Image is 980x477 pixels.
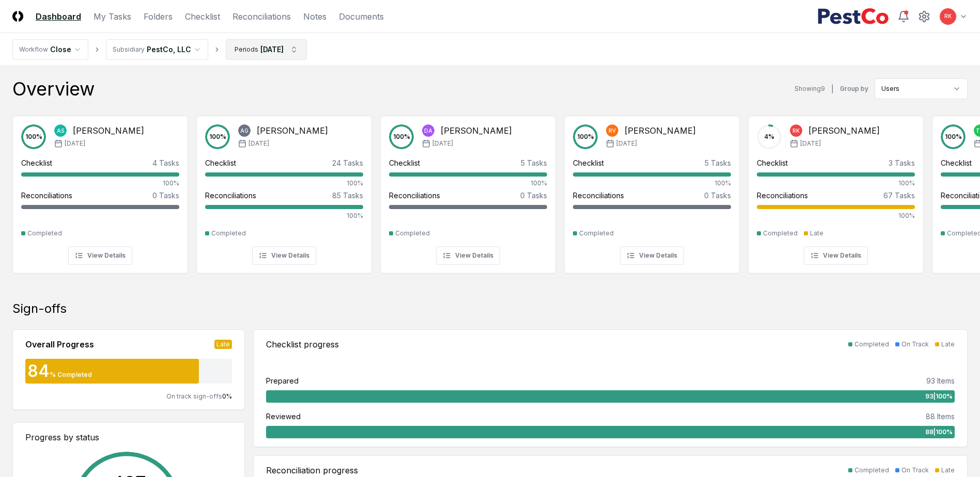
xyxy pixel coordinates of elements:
div: 0 Tasks [704,190,731,201]
div: 85 Tasks [332,190,363,201]
div: Showing 9 [795,84,825,93]
div: [PERSON_NAME] [441,124,512,137]
div: 0 Tasks [152,190,179,201]
div: [PERSON_NAME] [257,124,328,137]
span: RK [792,127,800,135]
div: Reconciliations [757,190,808,201]
div: Checklist [21,157,52,168]
a: Folders [144,10,173,23]
div: % Completed [50,370,92,379]
div: 3 Tasks [889,157,915,168]
button: View Details [252,246,316,265]
div: Completed [579,229,614,238]
a: 100%DA[PERSON_NAME][DATE]Checklist5 Tasks100%Reconciliations0 TasksCompletedView Details [380,107,556,274]
span: [DATE] [800,139,821,148]
div: Late [941,340,955,349]
div: 100% [757,211,915,220]
span: AS [57,127,64,135]
div: 67 Tasks [883,190,915,201]
div: Progress by status [25,431,232,443]
button: View Details [436,246,500,265]
div: Completed [763,229,798,238]
div: Late [214,340,232,349]
div: 100% [757,179,915,188]
div: 5 Tasks [705,157,731,168]
span: [DATE] [432,139,453,148]
div: Completed [854,340,889,349]
div: 100% [21,179,179,188]
div: Checklist [205,157,236,168]
span: [DATE] [616,139,637,148]
div: Reconciliation progress [266,464,358,476]
span: On track sign-offs [166,392,222,400]
div: Checklist progress [266,338,339,351]
a: Documents [339,10,384,23]
a: 100%RV[PERSON_NAME][DATE]Checklist5 Tasks100%Reconciliations0 TasksCompletedView Details [564,107,740,274]
div: Workflow [19,45,48,54]
a: Notes [303,10,326,23]
div: Reconciliations [573,190,624,201]
div: Prepared [266,375,299,386]
div: On Track [901,466,929,475]
div: Checklist [941,157,972,168]
a: Reconciliations [232,10,291,23]
div: 4 Tasks [152,157,179,168]
div: Checklist [573,157,604,168]
div: Checklist [757,157,788,168]
span: RV [609,127,616,135]
div: 0 Tasks [520,190,547,201]
a: Dashboard [36,10,81,23]
div: Overview [12,78,95,99]
a: 4%RK[PERSON_NAME][DATE]Checklist3 Tasks100%Reconciliations67 Tasks100%CompletedLateView Details [748,107,924,274]
button: Periods[DATE] [226,39,307,60]
div: Completed [27,229,62,238]
div: Completed [395,229,430,238]
img: PestCo logo [817,8,889,25]
a: Checklist [185,10,220,23]
div: Reconciliations [389,190,440,201]
div: On Track [901,340,929,349]
a: Checklist progressCompletedOn TrackLatePrepared93 Items93|100%Reviewed88 Items88|100% [253,329,968,447]
label: Group by [840,86,868,92]
div: 100% [205,179,363,188]
div: | [831,84,834,94]
nav: breadcrumb [12,39,307,60]
div: 100% [573,179,731,188]
div: Reviewed [266,411,301,422]
a: 100%AS[PERSON_NAME][DATE]Checklist4 Tasks100%Reconciliations0 TasksCompletedView Details [12,107,188,274]
a: 100%AG[PERSON_NAME][DATE]Checklist24 Tasks100%Reconciliations85 Tasks100%CompletedView Details [196,107,372,274]
div: Sign-offs [12,300,968,317]
div: [PERSON_NAME] [808,124,880,137]
div: 24 Tasks [332,157,363,168]
a: My Tasks [94,10,131,23]
button: View Details [68,246,132,265]
button: RK [939,7,957,26]
div: Late [941,466,955,475]
div: Overall Progress [25,338,94,351]
span: 0 % [222,392,232,400]
div: [PERSON_NAME] [625,124,696,137]
div: 88 Items [926,411,955,422]
div: 93 Items [926,375,955,386]
div: Completed [211,229,246,238]
button: View Details [620,246,684,265]
div: Periods [235,45,258,54]
span: [DATE] [248,139,269,148]
button: View Details [804,246,868,265]
div: 84 [25,363,50,379]
div: Reconciliations [205,190,256,201]
div: 100% [389,179,547,188]
div: [PERSON_NAME] [73,124,144,137]
span: 88 | 100 % [925,427,953,437]
span: [DATE] [65,139,85,148]
div: Reconciliations [21,190,72,201]
div: 5 Tasks [521,157,547,168]
span: 93 | 100 % [925,392,953,401]
div: 100% [205,211,363,220]
span: DA [424,127,432,135]
div: Checklist [389,157,420,168]
div: [DATE] [260,44,284,55]
img: Logo [12,11,23,22]
span: AG [240,127,248,135]
div: Subsidiary [113,45,145,54]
